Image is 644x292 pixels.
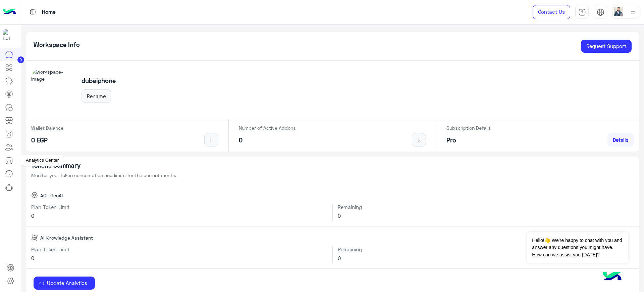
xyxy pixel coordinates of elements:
[31,162,634,169] h5: Tokens Summary
[207,138,216,143] img: icon
[31,192,38,199] img: AQL GenAI
[31,246,328,252] h6: Plan Token Limit
[533,5,570,19] a: Contact Us
[446,136,491,144] h5: Pro
[31,234,38,241] img: AI Knowledge Assistant
[338,246,634,252] h6: Remaining
[40,234,93,241] span: AI Knowledge Assistant
[3,29,15,41] img: 1403182699927242
[629,8,637,16] img: profile
[29,8,37,16] img: tab
[42,8,56,17] p: Home
[239,124,296,131] p: Number of Active Addons
[415,138,423,143] img: icon
[82,77,116,85] h5: dubaiphone
[21,155,64,166] div: Analytics Center
[31,172,634,179] p: Monitor your token consumption and limits for the current month.
[607,133,634,147] a: Details
[44,280,90,286] span: Update Analytics
[34,277,95,290] button: Update Analytics
[239,136,296,144] h5: 0
[39,281,44,286] img: update icon
[446,124,491,131] p: Subscription Details
[31,255,328,261] h6: 0
[614,7,623,16] img: userImage
[34,41,80,49] h5: Workspace Info
[338,204,634,210] h6: Remaining
[31,68,74,111] img: workspace-image
[613,137,629,143] span: Details
[338,213,634,219] h6: 0
[31,213,328,219] h6: 0
[600,265,624,289] img: hulul-logo.png
[3,5,16,19] img: Logo
[31,136,63,144] h5: 0 EGP
[578,8,586,16] img: tab
[581,40,632,53] a: Request Support
[575,5,589,19] a: tab
[31,204,328,210] h6: Plan Token Limit
[597,8,604,16] img: tab
[527,232,628,263] span: Hello!👋 We're happy to chat with you and answer any questions you might have. How can we assist y...
[31,124,63,131] p: Wallet Balance
[338,255,634,261] h6: 0
[82,89,111,103] button: Rename
[40,192,63,199] span: AQL GenAI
